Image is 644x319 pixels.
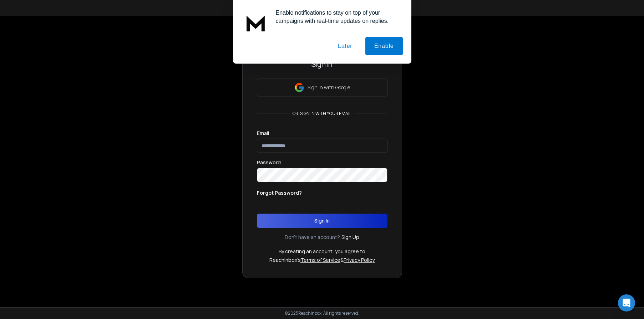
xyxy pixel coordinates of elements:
[269,256,375,264] p: ReachInbox's &
[300,256,340,263] a: Terms of Service
[365,37,403,55] button: Enable
[618,294,635,311] div: Open Intercom Messenger
[329,37,361,55] button: Later
[257,214,387,228] button: Sign In
[279,248,365,255] p: By creating an account, you agree to
[285,234,340,241] p: Don't have an account?
[257,59,387,69] h3: Sign In
[257,79,387,96] button: Sign in with Google
[270,9,403,25] div: Enable notifications to stay on top of your campaigns with real-time updates on replies.
[285,310,359,316] p: © 2025 Reachinbox. All rights reserved.
[242,9,270,37] img: notification icon
[257,189,302,196] p: Forgot Password?
[344,256,375,263] a: Privacy Policy
[308,84,350,91] p: Sign in with Google
[341,234,359,241] a: Sign Up
[257,160,281,165] label: Password
[290,111,354,116] p: or, sign in with your email
[257,131,269,136] label: Email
